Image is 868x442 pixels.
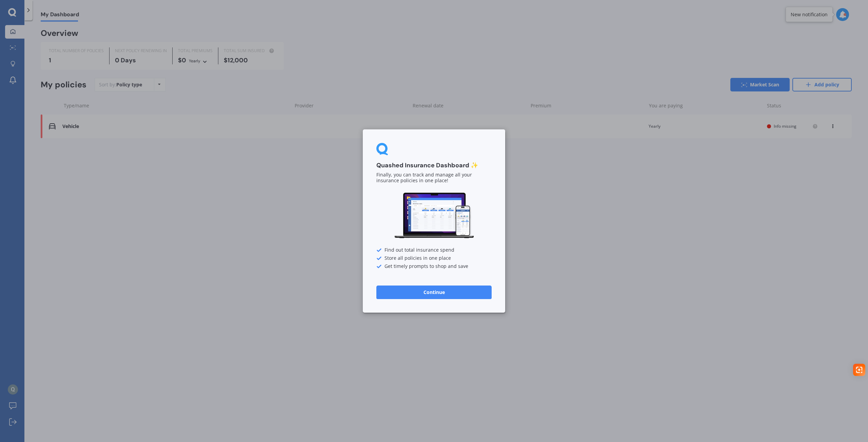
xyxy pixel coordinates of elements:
p: Finally, you can track and manage all your insurance policies in one place! [376,172,492,184]
img: Dashboard [393,192,475,239]
div: Get timely prompts to shop and save [376,264,492,269]
h3: Quashed Insurance Dashboard ✨ [376,162,492,169]
div: Find out total insurance spend [376,248,492,253]
button: Continue [376,286,492,299]
div: Store all policies in one place [376,256,492,261]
